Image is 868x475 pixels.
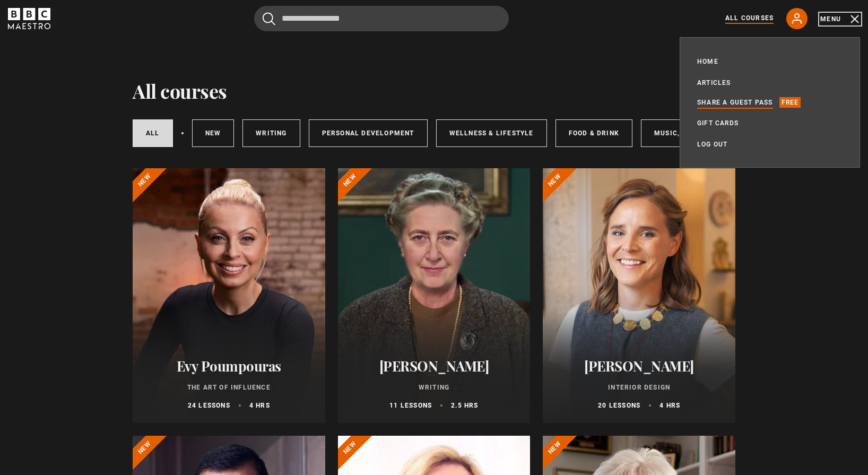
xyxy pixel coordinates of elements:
button: Submit the search query [263,12,275,25]
h2: [PERSON_NAME] [555,358,723,374]
p: Writing [351,383,518,392]
p: Interior Design [555,383,723,392]
p: 4 hrs [659,401,680,410]
a: All Courses [725,13,774,24]
a: Music, Film & Theatre [641,119,754,147]
a: Gift Cards [697,118,739,128]
p: The Art of Influence [145,383,313,392]
p: 2.5 hrs [451,401,478,410]
a: Writing [242,119,300,147]
p: 11 lessons [389,401,432,410]
h2: [PERSON_NAME] [351,358,518,374]
a: Evy Poumpouras The Art of Influence 24 lessons 4 hrs New [133,168,325,423]
a: All [133,119,173,147]
a: Home [697,56,718,67]
a: [PERSON_NAME] Writing 11 lessons 2.5 hrs New [338,168,531,423]
h1: All courses [133,80,227,102]
a: Wellness & Lifestyle [436,119,547,147]
p: Free [779,97,801,108]
a: Personal Development [309,119,428,147]
h2: Evy Poumpouras [145,358,313,374]
input: Search [254,6,509,31]
a: Articles [697,77,731,88]
p: 20 lessons [598,401,640,410]
a: Share a guest pass [697,97,773,108]
p: 24 lessons [188,401,230,410]
button: Toggle navigation [820,14,860,24]
a: Log out [697,139,727,150]
a: [PERSON_NAME] Interior Design 20 lessons 4 hrs New [543,168,735,423]
a: New [192,119,235,147]
svg: BBC Maestro [8,8,50,29]
a: Food & Drink [555,119,632,147]
p: 4 hrs [249,401,270,410]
